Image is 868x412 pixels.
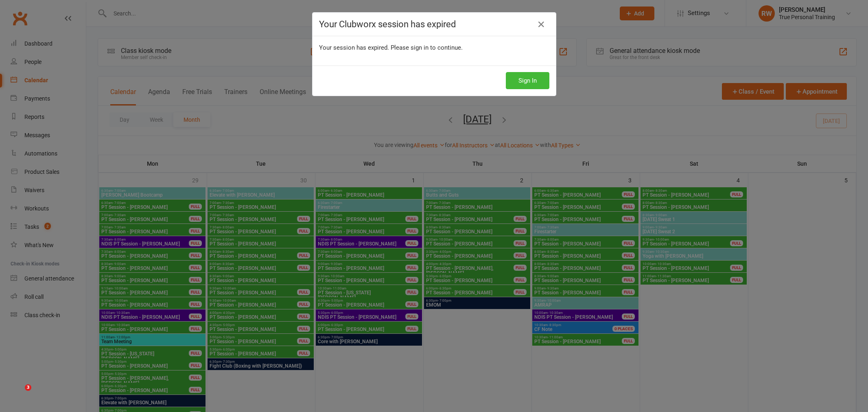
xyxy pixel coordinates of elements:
h4: Your Clubworx session has expired [319,19,549,29]
a: Close [535,18,548,31]
iframe: Intercom live chat [8,384,28,404]
span: Your session has expired. Please sign in to continue. [319,44,463,51]
button: Sign In [506,72,549,89]
span: 3 [25,384,31,391]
